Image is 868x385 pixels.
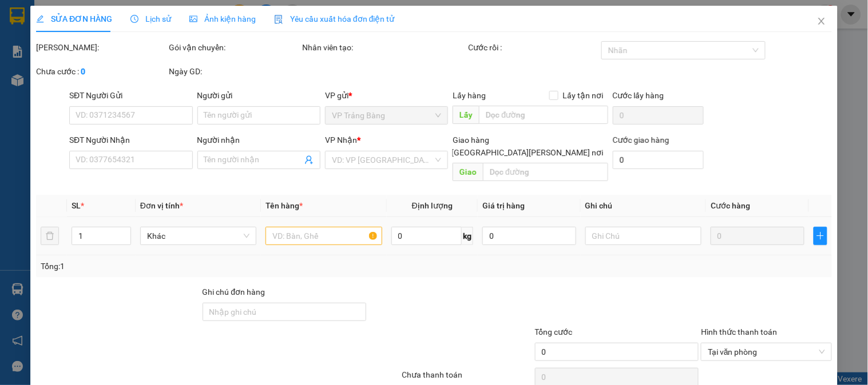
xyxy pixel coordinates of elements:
div: Ngày GD: [169,65,300,78]
span: close [817,17,826,26]
span: VP Trảng Bàng [332,107,441,124]
div: SĐT Người Nhận [69,134,192,146]
div: Người nhận [197,134,320,146]
label: Ghi chú đơn hàng [203,287,265,296]
div: Cước rồi : [469,41,599,54]
div: Gói vận chuyển: [169,41,300,54]
input: Dọc đường [479,106,608,124]
span: Yêu cầu xuất hóa đơn điện tử [274,14,395,23]
span: Định lượng [412,201,453,210]
button: Close [806,6,838,38]
div: Tổng: 1 [41,260,336,272]
input: Cước giao hàng [613,151,704,169]
span: plus [814,231,827,240]
span: Giao hàng [453,135,490,145]
button: plus [814,227,827,245]
span: Lấy tận nơi [558,89,608,102]
span: Đơn vị tính [140,201,183,210]
div: Người gửi [197,89,320,102]
span: VP Nhận [325,135,357,145]
span: user-add [304,155,314,165]
input: VD: Bàn, Ghế [265,227,382,245]
span: SỬA ĐƠN HÀNG [36,14,112,23]
label: Cước lấy hàng [613,91,664,100]
div: SĐT Người Gửi [69,89,192,102]
button: delete [41,227,59,245]
span: picture [189,15,197,23]
span: kg [462,227,473,245]
span: Tổng cước [535,327,573,336]
span: Lấy hàng [453,91,486,100]
span: Lịch sử [130,14,171,23]
span: Giao [453,163,483,181]
span: edit [36,15,44,23]
div: Nhân viên tạo: [302,41,466,54]
span: Tại văn phòng [708,343,825,360]
input: Ghi chú đơn hàng [203,303,367,321]
span: [GEOGRAPHIC_DATA][PERSON_NAME] nơi [447,146,608,159]
span: clock-circle [130,15,138,23]
span: Lấy [453,106,479,124]
span: Giá trị hàng [482,201,525,210]
span: Ảnh kiện hàng [189,14,256,23]
th: Ghi chú [581,195,706,217]
img: icon [274,15,283,24]
input: 0 [711,227,804,245]
label: Cước giao hàng [613,135,669,145]
b: 0 [81,67,85,76]
input: Cước lấy hàng [613,106,704,125]
span: Khác [147,227,249,244]
span: SL [72,201,81,210]
label: Hình thức thanh toán [701,327,777,336]
span: Cước hàng [711,201,750,210]
div: [PERSON_NAME]: [36,41,167,54]
input: Dọc đường [483,163,608,181]
input: Ghi Chú [585,227,701,245]
div: VP gửi [325,89,448,102]
span: Tên hàng [265,201,303,210]
div: Chưa cước : [36,65,167,78]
